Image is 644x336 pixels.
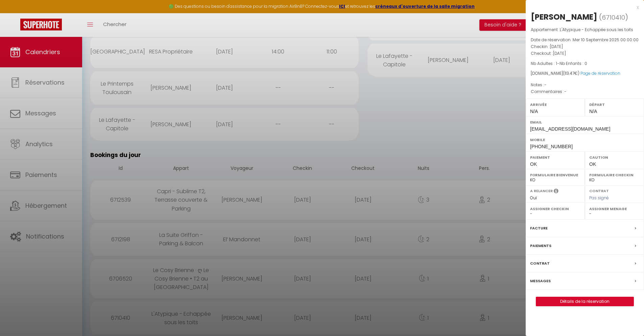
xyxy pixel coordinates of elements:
p: Notes : [531,82,639,88]
label: Mobile [530,136,640,143]
span: L'Atypique - Echappée sous les toits [560,27,633,32]
p: Commentaires : [531,88,639,95]
p: - [531,60,639,67]
label: Paiements [530,242,551,249]
span: Mer 10 Septembre 2025 00:00:00 [573,37,639,43]
span: N/A [589,109,597,114]
label: Assigner Menage [589,205,640,212]
span: - [564,89,567,94]
label: Messages [530,277,551,285]
p: Checkout : [531,50,639,57]
i: Sélectionner OUI si vous souhaiter envoyer les séquences de messages post-checkout [554,188,558,196]
label: Email [530,119,640,126]
span: [DATE] [553,50,566,56]
span: OK [530,161,537,167]
label: Départ [589,101,640,108]
a: Détails de la réservation [536,297,634,306]
label: A relancer [530,188,553,194]
span: [PHONE_NUMBER] [530,144,573,149]
label: Paiement [530,154,580,161]
label: Facture [530,225,548,232]
div: x [526,3,639,12]
span: - [544,82,547,88]
p: Appartement : [531,26,639,33]
span: ( €) [563,70,579,76]
span: Nb Enfants : 0 [559,61,587,66]
p: Checkin : [531,43,639,50]
span: 113.47 [565,70,574,76]
span: 6710410 [602,13,625,22]
span: [EMAIL_ADDRESS][DOMAIN_NAME] [530,126,610,132]
label: Contrat [589,188,609,193]
button: Détails de la réservation [536,297,634,306]
span: OK [589,161,596,167]
span: [DATE] [550,44,563,49]
div: [PERSON_NAME] [531,12,597,22]
label: Arrivée [530,101,580,108]
p: Date de réservation : [531,37,639,43]
label: Assigner Checkin [530,205,580,212]
span: N/A [530,109,538,114]
div: [DOMAIN_NAME] [531,70,639,77]
label: Formulaire Checkin [589,172,640,178]
label: Contrat [530,260,550,267]
span: Nb Adultes : 1 [531,61,557,66]
label: Caution [589,154,640,161]
span: ( ) [599,13,628,22]
span: Pas signé [589,195,609,201]
label: Formulaire Bienvenue [530,172,580,178]
a: Page de réservation [580,70,620,76]
button: Ouvrir le widget de chat LiveChat [5,3,26,23]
